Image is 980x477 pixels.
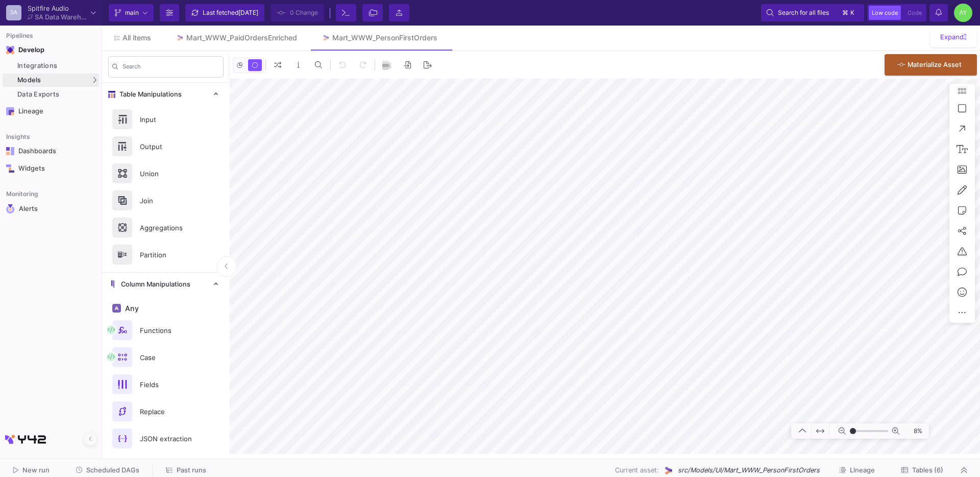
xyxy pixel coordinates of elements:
[102,425,230,452] button: JSON extraction
[134,193,204,208] div: Join
[663,465,674,476] img: UI Model
[6,147,14,155] img: Navigation icon
[904,6,925,20] button: Code
[6,5,21,20] div: SA
[134,112,204,127] div: Input
[102,214,230,241] button: Aggregations
[203,5,258,20] div: Last fetched
[134,166,204,181] div: Union
[102,241,230,268] button: Partition
[17,76,41,84] span: Models
[839,7,859,19] button: ⌘k
[238,9,258,16] span: [DATE]
[86,466,139,474] span: Scheduled DAGs
[332,34,437,42] div: Mart_WWW_PersonFirstOrders
[134,404,204,419] div: Replace
[3,42,99,58] mat-expansion-panel-header: Navigation iconDevelop
[6,46,14,54] img: Navigation icon
[908,61,962,68] span: Materialize Asset
[869,6,901,20] button: Low code
[102,398,230,425] button: Replace
[954,4,972,22] div: AY
[3,103,99,120] a: Navigation iconLineage
[102,160,230,187] button: Union
[18,46,34,54] div: Develop
[122,65,219,72] input: Search
[951,4,972,22] button: AY
[3,200,99,218] a: Navigation iconAlerts
[3,59,99,73] a: Integrations
[102,106,230,133] button: Input
[186,34,297,42] div: Mart_WWW_PaidOrdersEnriched
[6,107,14,115] img: Navigation icon
[109,4,154,21] button: main
[134,139,204,154] div: Output
[778,5,829,20] span: Search for all files
[3,143,99,159] a: Navigation iconDashboards
[185,4,264,21] button: Last fetched[DATE]
[134,431,204,446] div: JSON extraction
[134,247,204,263] div: Partition
[885,54,977,76] button: Materialize Asset
[912,466,943,474] span: Tables (6)
[134,323,204,338] div: Functions
[22,466,50,474] span: New run
[3,88,99,101] a: Data Exports
[134,220,204,235] div: Aggregations
[28,5,87,12] div: Spitfire Audio
[102,106,230,272] div: Table Manipulations
[18,147,85,155] div: Dashboards
[17,90,96,99] div: Data Exports
[102,83,230,106] mat-expansion-panel-header: Table Manipulations
[125,5,139,20] span: main
[102,344,230,371] button: Case
[19,204,85,213] div: Alerts
[903,422,926,440] span: 8%
[908,9,922,16] span: Code
[17,62,96,70] div: Integrations
[35,14,87,20] div: SA Data Warehouse
[123,304,139,313] span: Any
[134,377,204,392] div: Fields
[122,34,151,42] span: All items
[115,90,182,99] span: Table Manipulations
[102,317,230,344] button: Functions
[177,466,206,474] span: Past runs
[842,7,848,19] span: ⌘
[322,34,330,42] img: Tab icon
[6,164,14,173] img: Navigation icon
[134,350,204,365] div: Case
[102,133,230,160] button: Output
[678,465,820,475] span: src/Models/UI/Mart_WWW_PersonFirstOrders
[3,160,99,177] a: Navigation iconWidgets
[872,9,898,16] span: Low code
[18,164,85,173] div: Widgets
[761,4,864,21] button: Search for all files⌘k
[102,371,230,398] button: Fields
[117,280,190,289] span: Column Manipulations
[6,204,15,213] img: Navigation icon
[850,466,875,474] span: Lineage
[18,107,85,115] div: Lineage
[850,7,854,19] span: k
[102,273,230,296] mat-expansion-panel-header: Column Manipulations
[176,34,184,42] img: Tab icon
[615,465,659,475] span: Current asset:
[102,187,230,214] button: Join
